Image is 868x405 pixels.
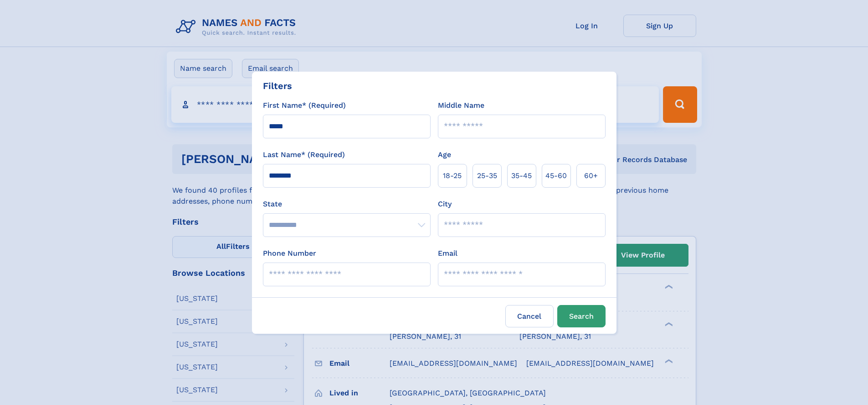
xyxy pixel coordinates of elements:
label: State [263,199,431,210]
label: First Name* (Required) [263,100,346,111]
label: Phone Number [263,248,316,259]
button: Search [557,305,606,327]
label: Age [438,149,451,160]
span: 35‑45 [511,170,532,181]
label: City [438,199,452,210]
span: 18‑25 [443,170,462,181]
span: 45‑60 [545,170,567,181]
label: Email [438,248,457,259]
span: 25‑35 [477,170,497,181]
label: Cancel [505,305,554,327]
div: Filters [263,79,292,93]
label: Last Name* (Required) [263,149,345,160]
span: 60+ [584,170,598,181]
label: Middle Name [438,100,484,111]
